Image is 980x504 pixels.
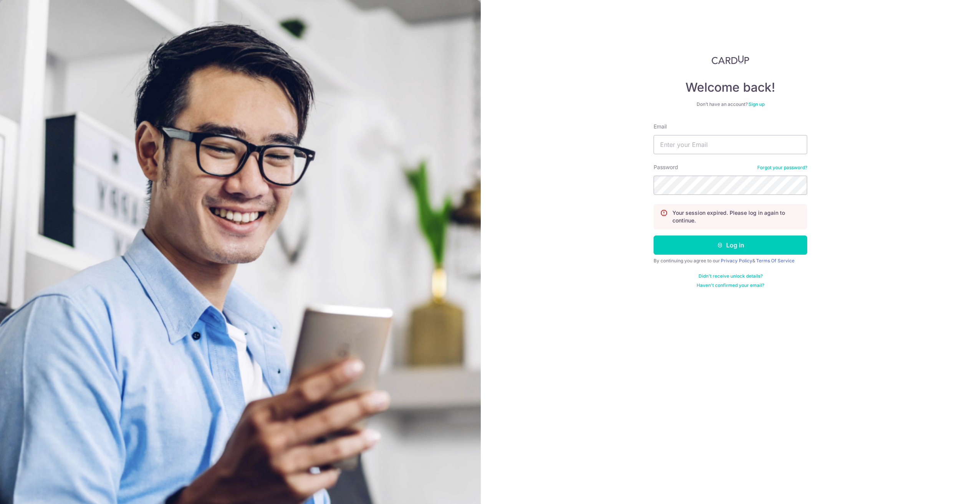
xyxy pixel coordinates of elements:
label: Password [654,163,678,171]
img: CardUp Logo [712,55,749,64]
a: Forgot your password? [757,165,807,171]
div: Don’t have an account? [654,101,807,107]
a: Didn't receive unlock details? [699,273,763,279]
label: Email [654,123,667,130]
h4: Welcome back! [654,80,807,95]
a: Sign up [748,101,765,107]
p: Your session expired. Please log in again to continue. [672,209,801,224]
a: Terms Of Service [756,258,795,264]
input: Enter your Email [654,135,807,154]
div: By continuing you agree to our & [654,258,807,264]
a: Haven't confirmed your email? [697,282,764,288]
button: Log in [654,236,807,255]
a: Privacy Policy [721,258,752,264]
